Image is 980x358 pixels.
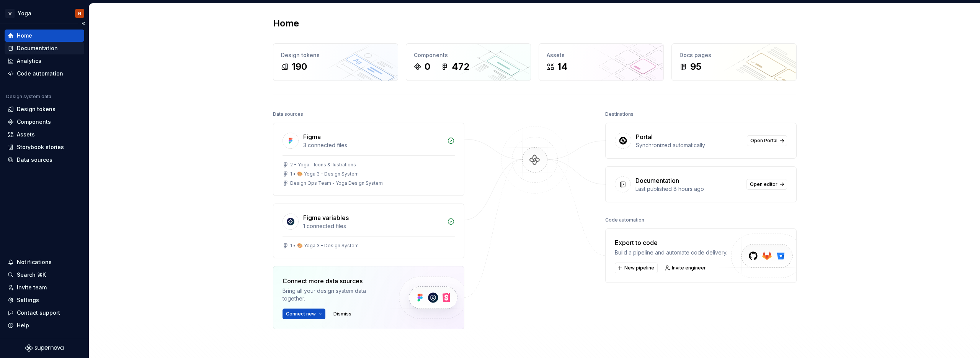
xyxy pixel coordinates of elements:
div: Last published 8 hours ago [635,185,742,193]
div: W [5,9,15,18]
a: Components0472 [406,43,531,81]
div: Figma [303,132,321,141]
div: 1 • 🎨 Yoga 3 - Design System [290,243,359,249]
div: Yoga [18,10,31,17]
button: Help [5,319,84,332]
a: Code automation [5,67,84,80]
div: Home [17,32,32,39]
div: Design Ops Team - Yoga Design System [290,180,383,186]
div: Components [414,51,523,59]
div: Destinations [605,109,634,120]
button: Collapse sidebar [78,18,89,29]
div: 14 [557,61,568,73]
a: Home [5,30,84,42]
div: Documentation [635,176,679,185]
div: 0 [425,61,430,73]
a: Storybook stories [5,141,84,153]
div: Connect more data sources [283,276,386,286]
div: Code automation [17,70,63,77]
a: Components [5,116,84,128]
button: WYogaN [2,5,87,21]
div: 1 • 🎨 Yoga 3 - Design System [290,171,359,177]
button: Search ⌘K [5,269,84,281]
div: Data sources [17,156,52,164]
div: Invite team [17,284,47,291]
button: Notifications [5,256,84,268]
a: Open Portal [747,135,787,146]
div: Search ⌘K [17,271,46,279]
a: Figma3 connected files2 • Yoga - Icons & Ilustrations1 • 🎨 Yoga 3 - Design SystemDesign Ops Team ... [273,123,464,196]
div: N [78,10,81,16]
a: Docs pages95 [671,43,797,81]
div: Storybook stories [17,143,64,151]
a: Assets [5,128,84,141]
span: Connect new [286,311,316,317]
div: Synchronized automatically [636,141,742,149]
div: Export to code [615,238,727,247]
a: Open editor [746,179,787,190]
div: 95 [690,61,701,73]
a: Design tokens [5,103,84,115]
div: Design tokens [17,105,56,113]
div: Portal [636,132,653,141]
div: Components [17,118,51,126]
h2: Home [273,17,299,30]
a: Design tokens190 [273,43,398,81]
svg: Supernova Logo [25,344,64,352]
button: Dismiss [330,309,355,319]
div: Data sources [273,109,303,120]
div: Build a pipeline and automate code delivery. [615,249,727,256]
span: Open Portal [750,138,777,144]
a: Invite engineer [662,263,709,273]
div: Notifications [17,258,52,266]
div: Docs pages [679,51,789,59]
div: 190 [292,61,307,73]
span: New pipeline [624,265,654,271]
div: Figma variables [303,213,349,222]
div: Assets [547,51,656,59]
div: 2 • Yoga - Icons & Ilustrations [290,162,356,168]
div: Analytics [17,57,41,65]
div: Documentation [17,44,58,52]
div: Design system data [6,94,51,100]
button: Connect new [283,309,325,319]
div: 1 connected files [303,222,443,230]
span: Dismiss [333,311,351,317]
button: New pipeline [615,263,658,273]
div: 3 connected files [303,141,443,149]
div: Contact support [17,309,60,317]
div: Design tokens [281,51,390,59]
div: Bring all your design system data together. [283,287,386,302]
a: Invite team [5,281,84,294]
a: Analytics [5,55,84,67]
a: Data sources [5,154,84,166]
a: Assets14 [539,43,664,81]
a: Figma variables1 connected files1 • 🎨 Yoga 3 - Design System [273,204,464,258]
a: Settings [5,294,84,306]
span: Open editor [750,181,777,187]
div: Settings [17,296,39,304]
div: 472 [452,61,469,73]
button: Contact support [5,307,84,319]
a: Documentation [5,42,84,54]
div: Help [17,322,29,329]
div: Assets [17,131,35,138]
div: Code automation [605,215,644,225]
span: Invite engineer [672,265,706,271]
